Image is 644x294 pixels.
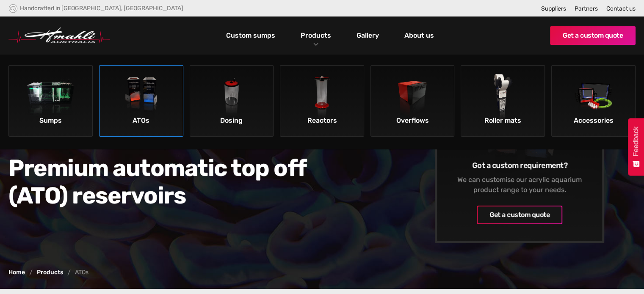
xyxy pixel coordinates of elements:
div: Accessories [554,113,633,128]
a: Contact us [606,5,636,12]
a: Roller matsRoller mats [461,65,545,137]
img: Reactors [298,74,346,122]
div: We can customise our acrylic aquarium product range to your needs. [450,175,589,195]
a: SumpsSumps [8,65,93,137]
a: Products [37,269,63,275]
div: Get a custom quote [489,210,550,220]
a: Gallery [354,28,381,43]
a: Get a custom quote [550,26,636,45]
a: ATOsATOs [99,65,183,137]
a: Products [299,29,333,41]
a: About us [402,28,436,43]
a: ReactorsReactors [280,65,364,137]
button: Feedback - Show survey [628,118,644,176]
h2: Premium automatic top off (ATO) reservoirs [8,154,334,209]
div: Roller mats [463,113,542,128]
img: Accessories [569,74,617,122]
h6: Got a custom requirement? [450,160,589,170]
div: Dosing [192,113,271,128]
a: DosingDosing [190,65,274,137]
a: Suppliers [541,5,566,12]
a: home [8,27,110,44]
span: Feedback [632,126,640,156]
img: Roller mats [479,74,527,122]
a: Custom sumps [224,28,277,43]
a: Partners [575,5,598,12]
img: Sumps [27,74,75,122]
div: Handcrafted in [GEOGRAPHIC_DATA], [GEOGRAPHIC_DATA] [20,5,183,12]
a: Home [8,269,25,275]
div: Reactors [282,113,362,128]
img: Hmahli Australia Logo [8,27,110,44]
a: OverflowsOverflows [370,65,455,137]
a: AccessoriesAccessories [551,65,636,137]
div: ATOs [102,113,181,128]
img: ATOs [117,74,165,122]
div: ATOs [75,269,88,275]
img: Dosing [208,74,256,122]
div: Overflows [373,113,452,128]
img: Overflows [389,74,437,122]
div: Products [294,16,337,55]
a: Get a custom quote [477,206,562,224]
div: Sumps [11,113,90,128]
